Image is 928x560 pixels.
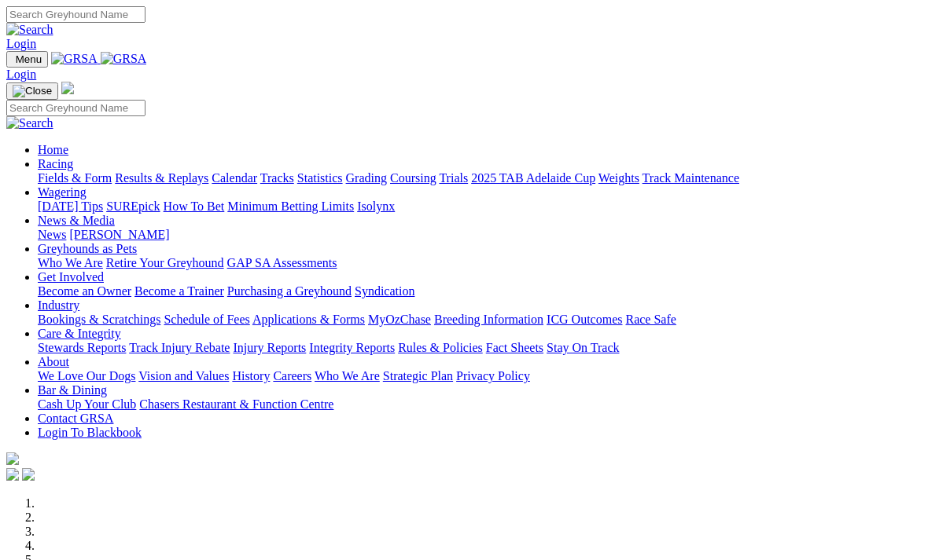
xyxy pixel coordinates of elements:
a: Chasers Restaurant & Function Centre [139,397,333,411]
a: Race Safe [625,313,676,326]
a: Become a Trainer [134,284,224,298]
a: Bookings & Scratchings [38,313,160,326]
a: Tracks [260,171,294,185]
a: Results & Replays [115,171,208,185]
a: ICG Outcomes [547,313,622,326]
img: Close [13,85,52,97]
a: We Love Our Dogs [38,369,135,382]
a: Stewards Reports [38,341,126,354]
a: Track Injury Rebate [129,341,230,354]
div: Racing [38,171,922,185]
a: Syndication [355,284,414,298]
div: Get Involved [38,284,922,298]
a: Fields & Form [38,171,112,185]
img: Search [6,23,53,37]
div: Care & Integrity [38,341,922,355]
a: Strategic Plan [383,369,453,382]
a: Purchasing a Greyhound [227,284,352,298]
img: logo-grsa-white.png [6,452,19,465]
a: Racing [38,157,73,170]
a: [DATE] Tips [38,199,103,213]
a: Track Maintenance [643,171,739,185]
a: Stay On Track [547,341,619,354]
div: About [38,369,922,383]
a: Cash Up Your Club [38,397,136,411]
a: Login To Blackbook [38,426,142,439]
input: Search [6,100,145,116]
div: Industry [38,313,922,327]
a: Who We Are [315,369,380,382]
img: Search [6,116,53,130]
a: Breeding Information [434,313,543,326]
div: Greyhounds as Pets [38,256,922,270]
a: Injury Reports [233,341,306,354]
a: Isolynx [357,199,395,213]
a: Care & Integrity [38,327,121,340]
a: Careers [273,369,311,382]
a: Trials [439,171,468,185]
a: Grading [346,171,387,185]
a: MyOzChase [368,313,431,326]
a: Wagering [38,185,87,199]
a: Contact GRSA [38,412,113,425]
a: Retire Your Greyhound [106,256,224,269]
a: Schedule of Fees [164,313,249,326]
a: Weights [598,171,639,185]
a: News [38,228,66,241]
a: Calendar [212,171,257,185]
a: Become an Owner [38,284,131,298]
div: News & Media [38,228,922,242]
a: [PERSON_NAME] [69,228,169,241]
a: Privacy Policy [456,369,530,382]
a: Integrity Reports [309,341,395,354]
div: Bar & Dining [38,397,922,412]
span: Menu [16,53,42,65]
a: Greyhounds as Pets [38,242,137,255]
a: Get Involved [38,270,104,284]
img: facebook.svg [6,468,19,481]
a: Vision and Values [138,369,229,382]
a: Rules & Policies [398,341,483,354]
a: Fact Sheets [486,341,543,354]
a: Coursing [390,171,436,185]
a: About [38,355,69,368]
a: Login [6,68,36,81]
a: Bar & Dining [38,383,107,397]
a: History [232,369,270,382]
a: GAP SA Assessments [227,256,337,269]
a: Home [38,143,68,156]
div: Wagering [38,199,922,214]
a: Statistics [297,171,343,185]
input: Search [6,6,145,23]
img: GRSA [101,52,147,66]
button: Toggle navigation [6,82,58,100]
img: GRSA [51,52,98,66]
a: Applications & Forms [252,313,365,326]
a: How To Bet [164,199,225,213]
a: SUREpick [106,199,160,213]
a: Minimum Betting Limits [227,199,354,213]
a: Login [6,37,36,50]
button: Toggle navigation [6,51,48,68]
img: twitter.svg [22,468,35,481]
a: Who We Are [38,256,103,269]
a: News & Media [38,214,115,227]
a: Industry [38,298,79,312]
a: 2025 TAB Adelaide Cup [471,171,595,185]
img: logo-grsa-white.png [61,82,74,94]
